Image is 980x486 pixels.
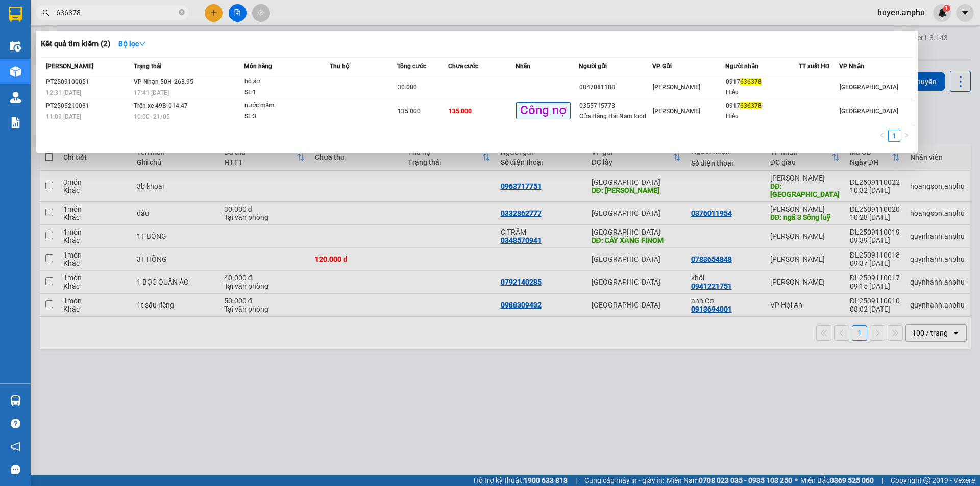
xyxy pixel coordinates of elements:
[134,113,170,120] span: 10:00 - 21/05
[244,63,272,70] span: Món hàng
[888,130,900,142] li: 1
[879,132,885,138] span: left
[839,63,864,70] span: VP Nhận
[42,9,50,16] span: search
[799,63,830,70] span: TT xuất HĐ
[725,63,758,70] span: Người nhận
[516,63,530,70] span: Nhãn
[579,111,652,122] div: Cửa Hàng Hải Nam food
[244,100,321,111] div: nước mắm
[179,9,185,15] span: close-circle
[11,465,20,474] span: message
[900,130,913,142] button: right
[244,76,321,87] div: hồ sơ
[46,76,131,87] div: PT2509100051
[652,63,672,70] span: VP Gửi
[134,89,169,96] span: 17:41 [DATE]
[726,111,798,122] div: Hiếu
[840,108,898,115] span: [GEOGRAPHIC_DATA]
[46,89,81,96] span: 12:31 [DATE]
[46,100,131,111] div: PT2505210031
[653,84,700,91] span: [PERSON_NAME]
[726,87,798,98] div: Hiếu
[448,63,478,70] span: Chưa cước
[889,130,900,141] a: 1
[876,130,888,142] button: left
[876,130,888,142] li: Previous Page
[330,63,349,70] span: Thu hộ
[11,419,20,428] span: question-circle
[398,84,417,91] span: 30.000
[10,66,21,77] img: warehouse-icon
[449,108,472,115] span: 135.000
[244,111,321,122] div: SL: 3
[740,78,762,85] span: 636378
[244,87,321,98] div: SL: 1
[56,7,177,18] input: Tìm tên, số ĐT hoặc mã đơn
[179,8,185,18] span: close-circle
[134,63,161,70] span: Trạng thái
[10,92,21,103] img: warehouse-icon
[398,108,421,115] span: 135.000
[740,102,762,109] span: 636378
[579,100,652,111] div: 0355715773
[900,130,913,142] li: Next Page
[726,100,798,111] div: 0917
[579,63,607,70] span: Người gửi
[10,41,21,52] img: warehouse-icon
[397,63,426,70] span: Tổng cước
[9,7,22,22] img: logo-vxr
[11,442,20,451] span: notification
[840,84,898,91] span: [GEOGRAPHIC_DATA]
[653,108,700,115] span: [PERSON_NAME]
[10,117,21,128] img: solution-icon
[46,63,93,70] span: [PERSON_NAME]
[139,40,146,47] span: down
[41,39,110,49] h3: Kết quả tìm kiếm ( 2 )
[134,78,193,85] span: VP Nhận 50H-263.95
[903,132,910,138] span: right
[134,102,188,109] span: Trên xe 49B-014.47
[118,40,146,48] strong: Bộ lọc
[726,76,798,87] div: 0917
[110,36,154,52] button: Bộ lọcdown
[579,82,652,93] div: 0847081188
[46,113,81,120] span: 11:09 [DATE]
[516,102,571,119] span: Công nợ
[10,395,21,406] img: warehouse-icon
